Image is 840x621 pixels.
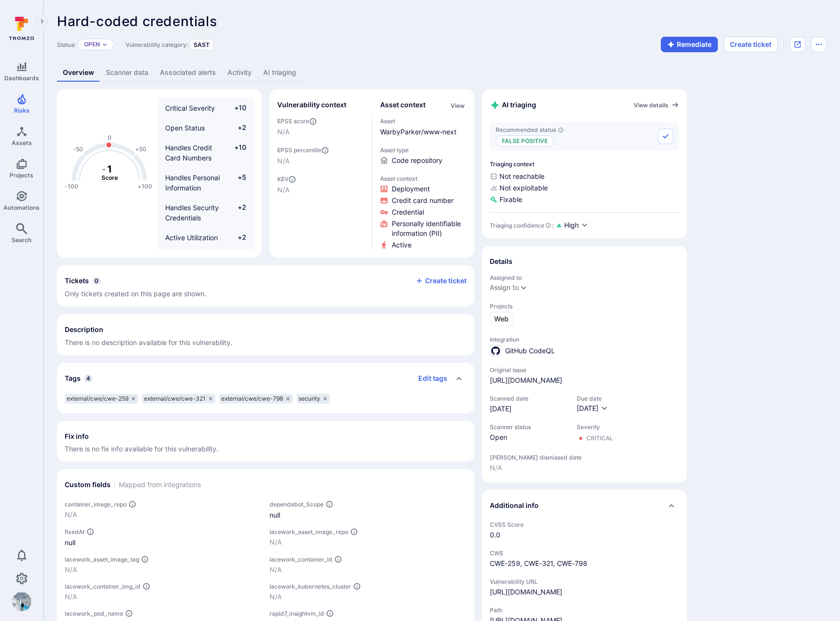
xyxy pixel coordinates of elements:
span: dependabot_Scope [270,501,324,508]
span: Path [490,607,679,614]
span: Vulnerability URL [490,578,679,585]
div: Triaging confidence : [490,222,554,229]
a: WarbyParker/www-next [380,128,456,136]
div: Collapse description [57,314,474,355]
p: N/A [270,565,467,575]
span: Click to view evidence [392,240,412,250]
span: Handles Personal Information [165,173,220,192]
span: Recommended status [496,126,564,133]
span: N/A [277,127,364,137]
span: There is no description available for this vulnerability. [65,338,232,347]
span: Handles Security Credentials [165,203,219,222]
h2: Custom fields [65,480,111,490]
button: Create ticket [724,37,778,52]
span: N/A [277,185,364,195]
text: 0 [108,133,112,141]
span: N/A [277,156,364,166]
span: Automations [3,204,40,211]
span: lacework_container_img_id [65,583,141,590]
span: Scanner status [490,423,567,431]
button: Expand dropdown [520,284,527,291]
h2: AI triaging [490,100,536,110]
span: lacework_kubernetes_cluster [270,583,351,590]
h2: Vulnerability context [277,100,346,110]
span: +5 [228,173,246,193]
span: Handles Credit Card Numbers [165,144,212,162]
span: lacework_asset_image_tag [65,556,139,563]
span: Projects [10,172,33,179]
span: external/cwe/cwe-321 [144,395,206,403]
div: security [297,394,330,404]
span: 0 [93,277,100,285]
span: Not reachable [490,172,679,181]
span: Asset [380,117,467,125]
span: fixedAt [65,528,85,535]
p: N/A [270,537,467,547]
a: Activity [222,64,257,82]
span: [PERSON_NAME] dismissed date [490,454,679,461]
span: Open Status [165,124,205,132]
span: Click to view evidence [392,219,467,238]
text: +100 [138,183,152,190]
span: +2 [228,202,246,223]
span: Asset type [380,146,467,154]
div: Open original issue [790,37,805,52]
h2: Details [490,257,513,266]
button: Accept recommended status [658,129,673,144]
tspan: - [101,163,106,175]
section: fix info card [57,421,474,462]
span: CVSS Score [490,521,679,528]
span: Scanned date [490,395,567,402]
div: Collapse tags [57,363,474,394]
p: Open [84,41,100,48]
div: external/cwe/cwe-798 [219,394,293,404]
span: +2 [228,232,246,243]
i: Expand navigation menu [39,17,45,26]
h2: Asset context [380,100,426,110]
svg: AI triaging agent's recommendation for vulnerability status [558,127,564,133]
span: Assets [12,139,32,146]
div: Erick Calderon [12,592,31,611]
span: Original issue [490,366,679,374]
button: Edit tags [411,371,447,386]
span: EPSS percentile [277,146,364,154]
span: Click to view evidence [392,184,430,194]
span: Code repository [392,156,442,165]
button: Options menu [811,37,826,52]
a: [URL][DOMAIN_NAME] [490,375,562,385]
span: container_image_repo [65,501,127,508]
span: lacework_container_id [270,556,332,563]
span: Risks [14,107,29,114]
div: SAST [190,39,214,50]
span: EPSS score [277,117,364,125]
span: external/cwe/cwe-259 [67,395,128,403]
div: Click to view all asset context details [449,100,467,110]
span: +10 [228,143,246,163]
h2: Tickets [65,276,89,286]
text: +50 [135,145,146,153]
span: Open [490,433,567,442]
span: High [564,220,579,230]
h2: Fix info [65,432,89,441]
a: CWE-321 [524,559,553,567]
span: Assigned to [490,274,679,281]
text: Score [101,174,118,181]
span: 4 [85,375,92,382]
p: N/A [65,565,262,575]
span: Click to view evidence [392,196,454,205]
a: CWE-259 [490,559,520,567]
div: Assign to [490,284,519,291]
button: [DATE] [577,404,608,414]
span: Not exploitable [490,183,679,193]
span: GitHub CodeQL [505,346,555,356]
span: Projects [490,303,679,310]
a: Associated alerts [154,64,222,82]
span: Hard-coded credentials [57,13,217,29]
span: CWE [490,549,679,557]
a: Overview [57,64,100,82]
div: external/cwe/cwe-259 [65,394,138,404]
button: Expand dropdown [102,42,108,47]
text: -50 [73,145,83,153]
h2: Tags [65,374,81,383]
div: Vulnerability tabs [57,64,826,82]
